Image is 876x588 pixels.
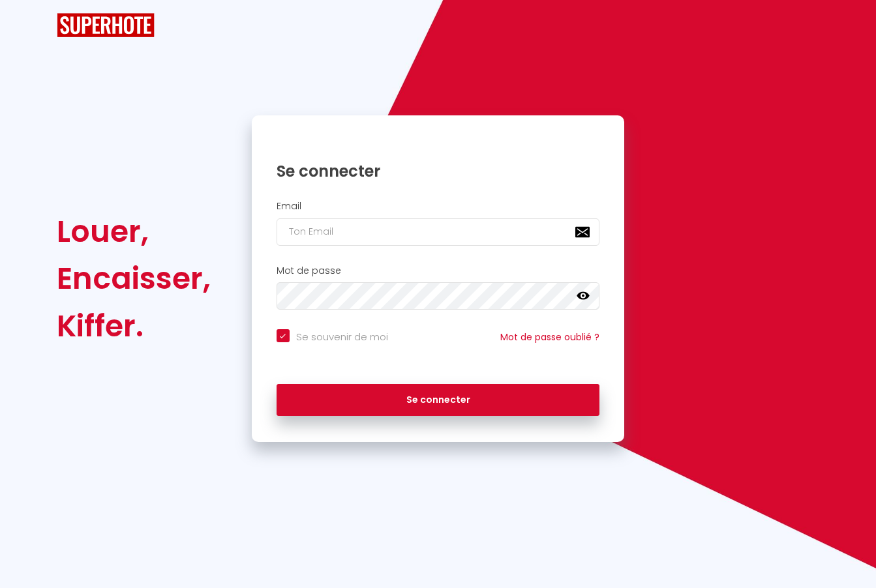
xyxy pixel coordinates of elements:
[57,208,211,255] div: Louer,
[57,302,211,349] div: Kiffer.
[277,201,600,212] h2: Email
[500,331,599,344] a: Mot de passe oublié ?
[277,218,600,246] input: Ton Email
[277,161,600,181] h1: Se connecter
[57,255,211,302] div: Encaisser,
[277,265,600,276] h2: Mot de passe
[57,13,155,37] img: SuperHote logo
[277,384,600,417] button: Se connecter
